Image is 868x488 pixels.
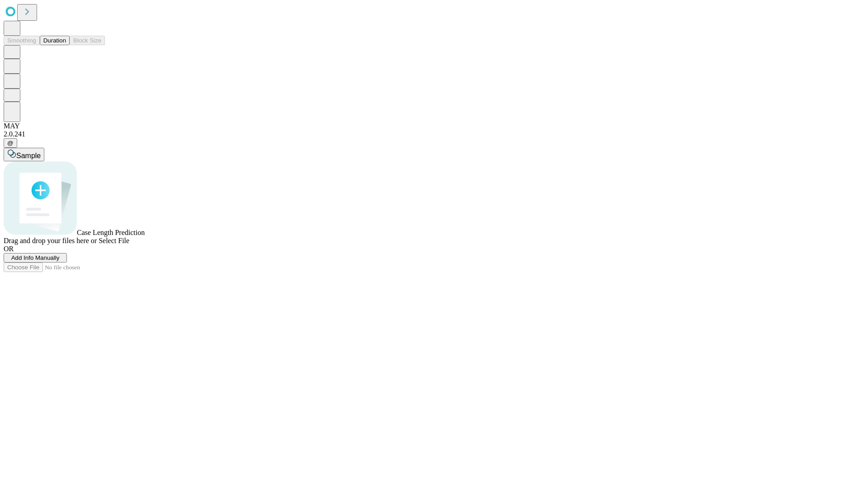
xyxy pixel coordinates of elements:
[4,130,864,138] div: 2.0.241
[77,229,145,236] span: Case Length Prediction
[70,36,105,45] button: Block Size
[99,237,129,244] span: Select File
[16,152,41,160] span: Sample
[4,237,97,244] span: Drag and drop your files here or
[4,245,14,253] span: OR
[4,148,44,161] button: Sample
[4,138,17,148] button: @
[4,122,864,130] div: MAY
[7,140,14,146] span: @
[4,36,40,45] button: Smoothing
[4,253,67,263] button: Add Info Manually
[40,36,70,45] button: Duration
[11,254,60,261] span: Add Info Manually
